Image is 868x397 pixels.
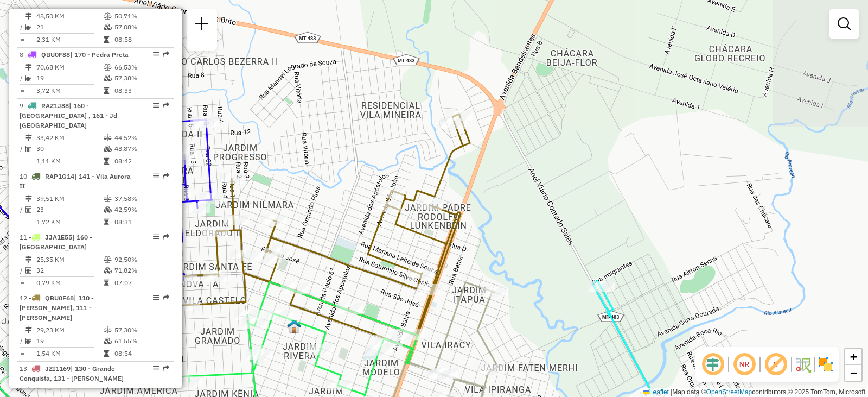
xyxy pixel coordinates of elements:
i: Distância Total [25,327,32,333]
i: % de utilização da cubagem [104,146,112,152]
span: | 170 - Pedra Preta [70,51,129,59]
i: % de utilização do peso [104,13,112,20]
span: Exibir rótulo [763,351,789,377]
td: 1,54 KM [36,348,103,359]
i: Total de Atividades [25,267,32,274]
a: Exibir filtros [833,13,855,35]
td: 33,42 KM [36,133,103,143]
a: Nova sessão e pesquisa [191,13,213,37]
img: Exibir/Ocultar setores [817,356,834,373]
span: QBU0F88 [41,51,70,59]
em: Opções [153,173,159,179]
td: / [20,143,25,154]
span: + [850,350,857,363]
i: % de utilização da cubagem [104,206,112,213]
span: 9 - [20,102,117,129]
td: 44,52% [114,133,169,143]
td: 30 [36,143,103,154]
td: 92,50% [114,254,169,265]
td: = [20,278,25,288]
td: 08:42 [114,156,169,167]
td: 25,35 KM [36,254,103,265]
div: Map data © contributors,© 2025 TomTom, Microsoft [640,388,868,397]
em: Rota exportada [163,234,169,240]
td: 08:31 [114,217,169,228]
em: Opções [153,365,159,371]
td: 07:07 [114,278,169,288]
span: RAZ1J88 [41,102,69,110]
i: Distância Total [25,13,32,20]
span: 12 - [20,294,94,322]
span: QBU0F68 [45,294,74,302]
span: 8 - [20,51,129,59]
a: Zoom in [845,349,861,365]
i: Distância Total [25,196,32,202]
em: Opções [153,294,159,301]
span: 13 - [20,364,124,382]
i: % de utilização da cubagem [104,338,112,344]
td: 2,31 KM [36,34,103,45]
td: 71,82% [114,265,169,276]
td: 32 [36,265,103,276]
a: Leaflet [643,388,669,396]
td: 57,38% [114,73,169,84]
span: JZI1169 [45,364,71,373]
span: − [850,366,857,380]
em: Rota exportada [163,294,169,301]
i: Total de Atividades [25,24,32,30]
i: % de utilização do peso [104,388,112,394]
img: Warecloud Casa Jardim Monte Líbano [287,319,301,333]
td: 08:33 [114,85,169,96]
em: Opções [153,102,159,109]
i: Tempo total em rota [104,36,109,43]
i: Distância Total [25,135,32,141]
td: 50,02 KM [36,386,103,396]
i: Total de Atividades [25,146,32,152]
td: 08:54 [114,348,169,359]
span: 11 - [20,233,92,251]
i: % de utilização do peso [104,196,112,202]
em: Rota exportada [163,173,169,179]
span: Ocultar NR [731,351,757,377]
td: 48,87% [114,143,169,154]
td: 08:58 [114,34,169,45]
td: = [20,85,25,96]
i: Distância Total [25,256,32,263]
i: Distância Total [25,64,32,71]
span: | 141 - Vila Aurora II [20,172,131,190]
td: 1,11 KM [36,156,103,167]
em: Rota exportada [163,51,169,58]
td: 90,49% [114,386,169,396]
em: Rota exportada [163,365,169,371]
td: 0,79 KM [36,278,103,288]
i: Tempo total em rota [104,87,109,94]
td: = [20,34,25,45]
td: = [20,348,25,359]
em: Opções [153,51,159,58]
a: Zoom out [845,365,861,381]
i: % de utilização da cubagem [104,24,112,30]
span: JJA1E55 [45,233,72,241]
i: % de utilização do peso [104,135,112,141]
i: % de utilização da cubagem [104,75,112,81]
td: 61,55% [114,336,169,346]
em: Rota exportada [163,102,169,109]
td: 70,68 KM [36,62,103,73]
td: = [20,156,25,167]
span: | 160 - [GEOGRAPHIC_DATA] [20,233,92,251]
i: % de utilização do peso [104,64,112,71]
td: 23 [36,204,103,215]
td: 21 [36,22,103,33]
span: | 110 - [PERSON_NAME], 111 - [PERSON_NAME] [20,294,94,322]
td: 57,08% [114,22,169,33]
i: % de utilização do peso [104,256,112,263]
i: Tempo total em rota [104,350,109,357]
i: Tempo total em rota [104,280,109,286]
span: Ocultar deslocamento [700,351,726,377]
td: / [20,22,25,33]
td: / [20,265,25,276]
td: 57,30% [114,325,169,336]
i: Total de Atividades [25,338,32,344]
span: RAP1G14 [45,172,74,180]
img: Fluxo de ruas [794,356,812,373]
